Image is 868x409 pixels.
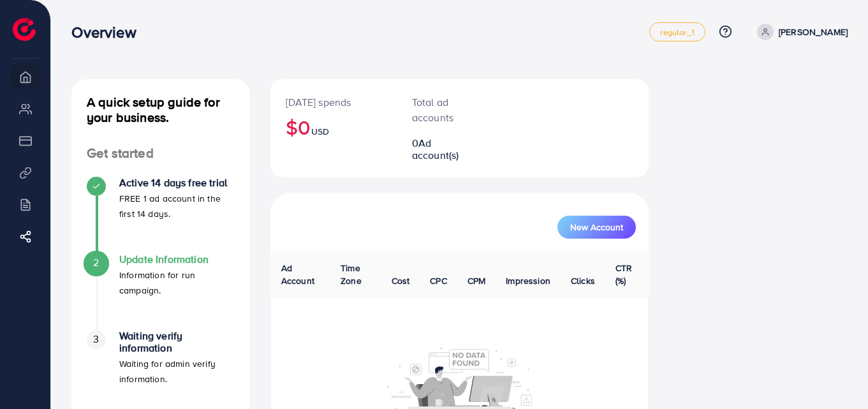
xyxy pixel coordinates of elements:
img: logo [13,18,36,41]
span: Cost [392,274,410,287]
p: [PERSON_NAME] [779,24,848,40]
span: 2 [93,255,99,270]
p: Total ad accounts [412,94,476,125]
h4: A quick setup guide for your business. [71,94,250,125]
span: Time Zone [341,262,362,287]
span: 3 [93,332,99,346]
button: New Account [557,216,636,239]
p: Information for run campaign. [119,267,235,298]
p: FREE 1 ad account in the first 14 days. [119,191,235,221]
li: Waiting verify information [71,330,250,406]
h4: Update Information [119,253,235,265]
h4: Get started [71,145,250,161]
span: CPM [467,274,485,287]
h4: Active 14 days free trial [119,177,235,189]
p: Waiting for admin verify information. [119,356,235,387]
span: Impression [506,274,550,287]
p: [DATE] spends [286,94,381,110]
li: Active 14 days free trial [71,177,250,253]
span: Ad account(s) [412,136,459,162]
span: USD [311,125,329,138]
h2: $0 [286,115,381,139]
span: Clicks [571,274,595,287]
li: Update Information [71,253,250,330]
span: CPC [430,274,446,287]
h2: 0 [412,137,476,161]
h3: Overview [71,23,146,41]
span: New Account [570,223,623,232]
span: Ad Account [281,262,314,287]
a: regular_1 [649,22,705,41]
a: [PERSON_NAME] [752,24,848,40]
span: regular_1 [660,28,694,36]
span: CTR (%) [615,262,632,287]
h4: Waiting verify information [119,330,235,354]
